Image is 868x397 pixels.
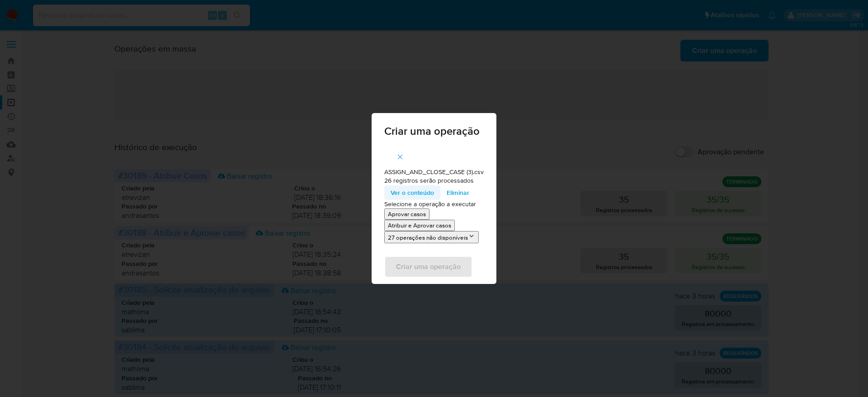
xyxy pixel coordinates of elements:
span: Criar uma operação [384,126,484,137]
button: Atribuir e Aprovar casos [384,220,455,231]
p: Selecione a operação a executar [384,200,484,209]
p: Aprovar casos [388,210,426,218]
span: Ver o conteúdo [391,186,434,199]
p: 26 registros serão processados [384,176,484,185]
button: Eliminar [440,185,476,200]
p: Atribuir e Aprovar casos [388,221,451,230]
span: Eliminar [447,186,469,199]
p: ASSIGN_AND_CLOSE_CASE (3).csv [384,168,484,177]
button: Ver o conteúdo [384,185,440,200]
button: Aprovar casos [384,208,429,220]
button: 27 operações não disponíveis [384,231,479,243]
